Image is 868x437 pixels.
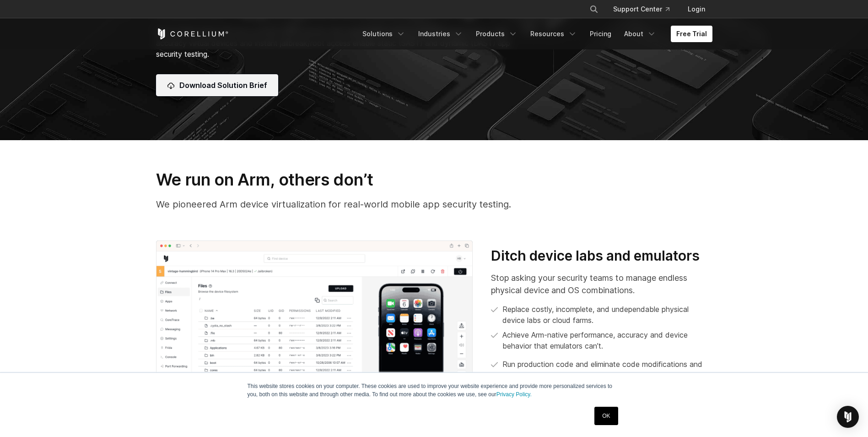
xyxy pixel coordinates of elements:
a: Industries [413,26,469,42]
div: Navigation Menu [357,26,712,42]
div: Navigation Menu [578,1,712,17]
div: Open Intercom Messenger [837,406,859,428]
p: Achieve Arm-native performance, accuracy and device behavior that emulators can’t. [502,329,712,351]
p: This website stores cookies on your computer. These cookies are used to improve your website expe... [248,382,621,399]
a: OK [594,407,618,425]
a: Corellium Home [156,28,229,39]
p: Replace costly, incomplete, and undependable physical device labs or cloud farms. [502,304,712,326]
img: Dynamic app security testing (DSAT); iOS pentest [156,240,473,425]
a: Privacy Policy. [496,391,532,398]
h3: Ditch device labs and emulators [491,247,712,265]
a: Solutions [357,26,411,42]
a: Resources [525,26,582,42]
a: Login [680,1,712,17]
p: We pioneered Arm device virtualization for real-world mobile app security testing. [156,197,712,211]
h3: We run on Arm, others don’t [156,169,712,190]
p: Stop asking your security teams to manage endless physical device and OS combinations. [491,272,712,296]
a: Support Center [606,1,677,17]
a: Pricing [584,26,617,42]
p: Run production code and eliminate code modifications and recompiles that emulators often require. [502,359,712,381]
button: Search [586,1,602,17]
a: Products [470,26,523,42]
a: Free Trial [671,26,712,42]
span: Download Solution Brief [179,80,267,91]
a: Download Solution Brief [156,74,278,96]
a: About [619,26,662,42]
